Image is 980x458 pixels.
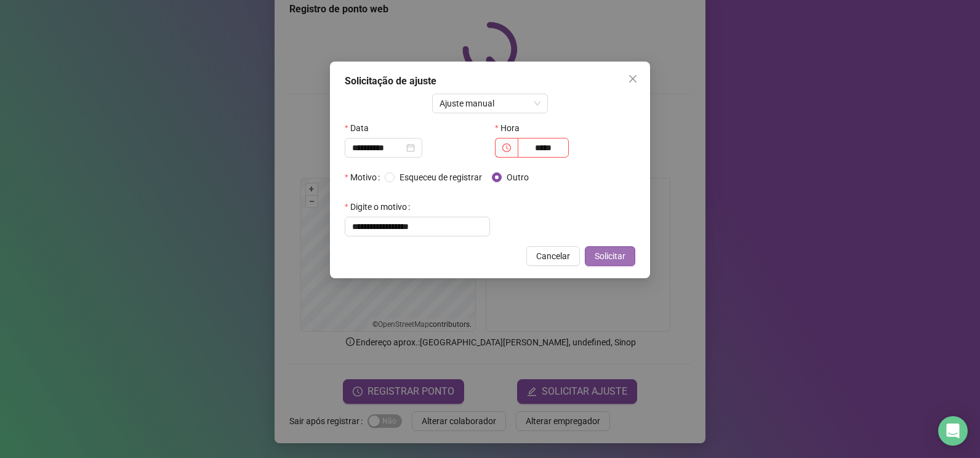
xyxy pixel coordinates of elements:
span: Solicitar [595,249,625,263]
span: Esqueceu de registrar [395,171,487,184]
label: Motivo [345,167,385,187]
span: close [628,74,638,84]
div: Open Intercom Messenger [938,416,968,446]
label: Data [345,118,377,138]
button: Solicitar [585,246,635,266]
span: Cancelar [536,249,570,263]
button: Close [623,69,643,89]
span: Ajuste manual [440,94,541,113]
label: Digite o motivo [345,197,415,217]
span: Outro [502,171,534,184]
span: clock-circle [502,143,511,152]
label: Hora [495,118,528,138]
div: Solicitação de ajuste [345,74,635,89]
button: Cancelar [526,246,580,266]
